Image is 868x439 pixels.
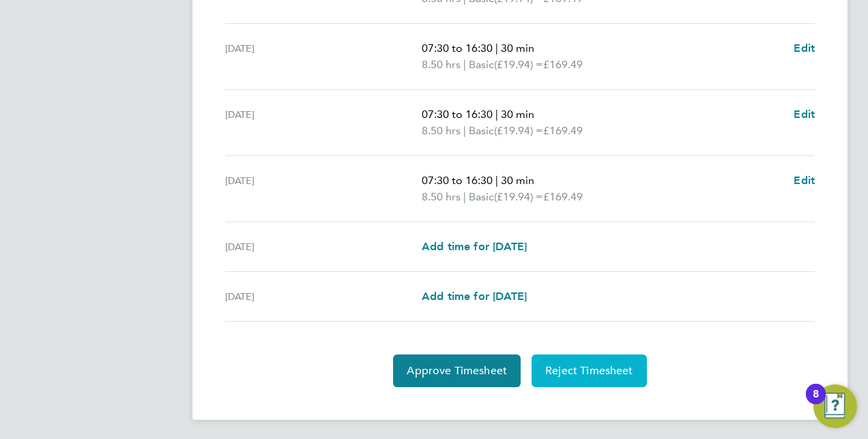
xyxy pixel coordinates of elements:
[813,394,819,412] div: 8
[407,364,507,378] span: Approve Timesheet
[422,240,527,253] span: Add time for [DATE]
[225,40,422,73] div: [DATE]
[813,384,857,428] button: Open Resource Center, 8 new notifications
[422,239,527,255] a: Add time for [DATE]
[794,108,815,121] span: Edit
[501,108,534,121] span: 30 min
[422,124,461,137] span: 8.50 hrs
[794,172,815,189] a: Edit
[463,190,466,203] span: |
[393,354,521,387] button: Approve Timesheet
[422,190,461,203] span: 8.50 hrs
[495,174,498,187] span: |
[422,58,461,71] span: 8.50 hrs
[794,106,815,123] a: Edit
[463,58,466,71] span: |
[469,123,494,139] span: Basic
[545,364,633,378] span: Reject Timesheet
[494,58,543,71] span: (£19.94) =
[225,239,422,255] div: [DATE]
[794,40,815,57] a: Edit
[543,190,583,203] span: £169.49
[422,290,527,303] span: Add time for [DATE]
[469,57,494,73] span: Basic
[422,288,527,305] a: Add time for [DATE]
[225,288,422,305] div: [DATE]
[469,189,494,205] span: Basic
[225,106,422,139] div: [DATE]
[501,42,534,55] span: 30 min
[543,124,583,137] span: £169.49
[543,58,583,71] span: £169.49
[494,124,543,137] span: (£19.94) =
[422,108,493,121] span: 07:30 to 16:30
[495,42,498,55] span: |
[494,190,543,203] span: (£19.94) =
[794,42,815,55] span: Edit
[794,174,815,187] span: Edit
[463,124,466,137] span: |
[422,174,493,187] span: 07:30 to 16:30
[532,354,647,387] button: Reject Timesheet
[225,172,422,205] div: [DATE]
[501,174,534,187] span: 30 min
[495,108,498,121] span: |
[422,42,493,55] span: 07:30 to 16:30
